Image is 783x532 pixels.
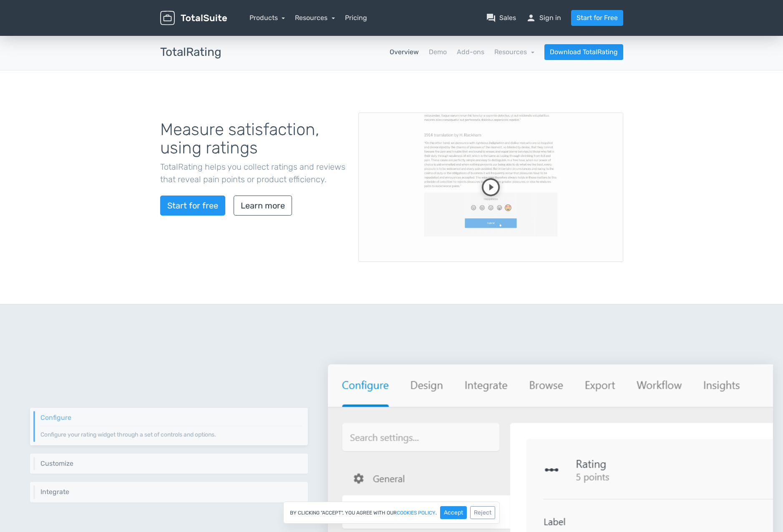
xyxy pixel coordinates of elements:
button: Accept [440,506,467,519]
h6: Configure [40,414,302,422]
p: Change widget's appearance to follow your brand aspects easily. [40,467,302,467]
div: By clicking "Accept", you agree with our . [283,502,500,524]
span: question_answer [486,13,496,23]
p: TotalRating helps you collect ratings and reviews that reveal pain points or product efficiency. [160,161,346,186]
a: question_answerSales [486,13,516,23]
p: Configure your rating widget through a set of controls and options. [40,426,302,439]
h3: TotalRating [160,46,222,59]
img: TotalSuite for WordPress [160,11,227,25]
a: Start for free [160,196,225,216]
h6: Customize [40,460,302,467]
a: Start for Free [571,10,623,26]
p: TotalRating offers different ways to integrate the rating widget including auto-integration with ... [40,496,302,496]
button: Reject [470,506,495,519]
a: Resources [494,48,534,56]
h6: Integrate [40,488,302,496]
a: cookies policy [397,510,436,515]
a: Add-ons [457,47,484,57]
h1: Measure satisfaction, using ratings [160,120,346,157]
a: Download TotalRating [544,44,623,60]
a: personSign in [526,13,561,23]
a: Demo [429,47,447,57]
a: Overview [390,47,419,57]
a: Products [249,14,285,22]
a: Pricing [345,13,367,23]
a: Learn more [234,196,292,216]
span: person [526,13,536,23]
a: Resources [295,14,335,22]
